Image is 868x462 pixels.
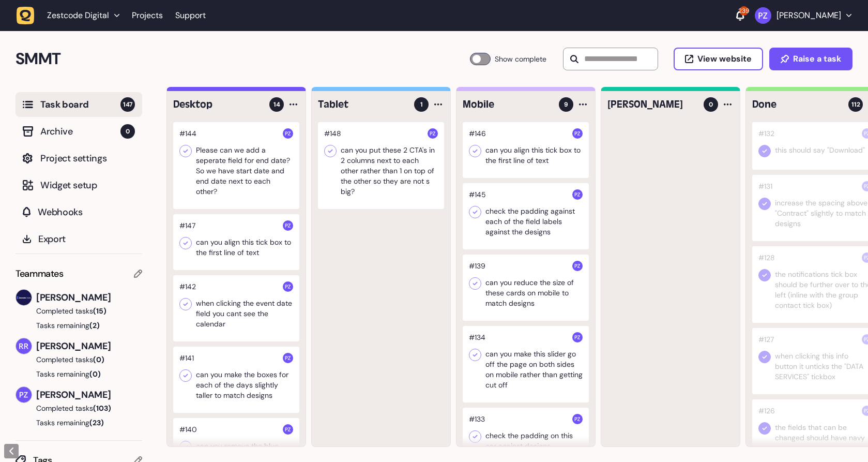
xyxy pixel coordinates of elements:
span: Export [38,232,135,246]
img: Paris Zisis [572,414,583,424]
img: Paris Zisis [572,189,583,200]
span: 0 [709,100,713,109]
img: Paris Zisis [283,128,293,139]
button: Tasks remaining(0) [16,369,142,379]
span: [PERSON_NAME] [36,388,142,402]
h4: Tablet [318,97,407,112]
h4: Harry [607,97,696,112]
button: Zestcode Digital [17,6,126,25]
span: 1 [420,100,423,109]
button: Export [16,227,142,251]
button: Widget setup [16,173,142,198]
span: 14 [273,100,280,109]
img: Paris Zisis [428,128,438,139]
button: Webhooks [16,200,142,225]
span: (103) [93,404,111,413]
span: (0) [89,369,101,379]
button: Raise a task [769,48,852,70]
span: Webhooks [38,205,135,219]
span: Show complete [495,53,546,65]
span: 112 [851,100,860,109]
span: Raise a task [793,55,841,63]
img: Paris Zisis [755,7,771,24]
span: 0 [120,124,135,139]
img: Paris Zisis [572,332,583,342]
button: Tasks remaining(2) [16,320,142,331]
img: Paris Zisis [283,353,293,363]
img: Harry Robinson [16,290,32,305]
p: [PERSON_NAME] [776,10,841,21]
a: Projects [132,6,163,25]
span: 9 [564,100,568,109]
span: [PERSON_NAME] [36,290,142,305]
button: Project settings [16,146,142,171]
span: Task board [40,97,120,112]
img: Paris Zisis [283,281,293,292]
span: (0) [93,355,104,364]
span: 147 [120,97,135,112]
span: Teammates [16,266,64,281]
h4: Desktop [173,97,262,112]
span: Archive [40,124,120,139]
button: Archive0 [16,119,142,144]
span: Widget setup [40,178,135,192]
span: (15) [93,306,106,316]
a: Support [175,10,206,21]
button: Task board147 [16,92,142,117]
span: Project settings [40,151,135,166]
h2: SMMT [16,47,470,71]
img: Paris Zisis [283,220,293,231]
button: Completed tasks(103) [16,403,134,413]
button: View website [674,48,763,70]
h4: Done [752,97,841,112]
span: Zestcode Digital [47,10,109,21]
button: Tasks remaining(23) [16,418,142,428]
img: Riki-leigh Robinson [16,338,32,354]
button: Completed tasks(15) [16,306,134,316]
img: Paris Zisis [572,261,583,271]
span: (2) [89,321,100,330]
button: [PERSON_NAME] [755,7,851,24]
img: Paris Zisis [283,424,293,435]
span: [PERSON_NAME] [36,339,142,353]
h4: Mobile [463,97,552,112]
span: View website [697,55,752,63]
img: Paris Zisis [572,128,583,139]
img: Paris Zisis [16,387,32,403]
button: Completed tasks(0) [16,354,134,365]
div: 239 [739,6,749,16]
span: (23) [89,418,104,427]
